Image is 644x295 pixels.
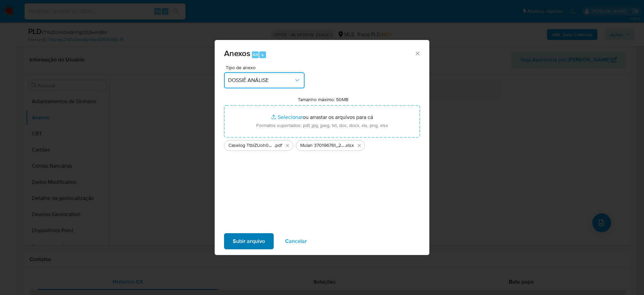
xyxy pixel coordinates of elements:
button: Cancelar [276,233,316,249]
button: DOSSIÊ ANÁLISE [224,72,305,88]
span: Subir arquivo [233,234,265,249]
button: Subir arquivo [224,233,274,249]
span: Mulan 370196761_2025_08_22_10_44_24 [300,142,345,149]
button: Excluir Mulan 370196761_2025_08_22_10_44_24.xlsx [355,141,363,150]
span: DOSSIÊ ANÁLISE [228,77,294,84]
ul: Arquivos selecionados [224,137,420,151]
span: .xlsx [345,142,354,149]
button: Fechar [414,50,420,56]
span: Cancelar [285,234,307,249]
span: Tipo de anexo [226,65,306,70]
label: Tamanho máximo: 50MB [298,96,348,102]
span: a [261,51,264,58]
span: Alt [253,51,258,58]
button: Excluir Caselog TtblZUoh0mGH7gO2j5wlHjRM_2025_08_22_10_46_03 - CPF 00271371714 - MARCELO TAVARES ... [283,141,291,150]
span: Caselog TtblZUoh0mGH7gO2j5wlHjRM_2025_08_22_10_46_03 - CPF 00271371714 - [PERSON_NAME] [228,142,274,149]
span: .pdf [274,142,282,149]
span: Anexos [224,47,250,59]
